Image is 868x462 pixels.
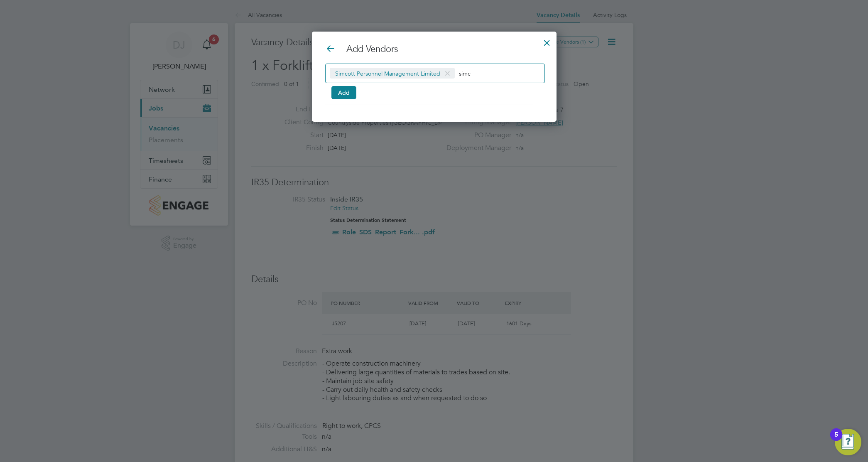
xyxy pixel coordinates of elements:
h3: Add Vendors [325,43,543,55]
div: 5 [834,435,838,445]
input: Search vendors... [459,68,511,79]
span: Simcott Personnel Management Limited [330,68,455,79]
button: Open Resource Center, 5 new notifications [835,429,861,455]
button: Add [331,86,356,99]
